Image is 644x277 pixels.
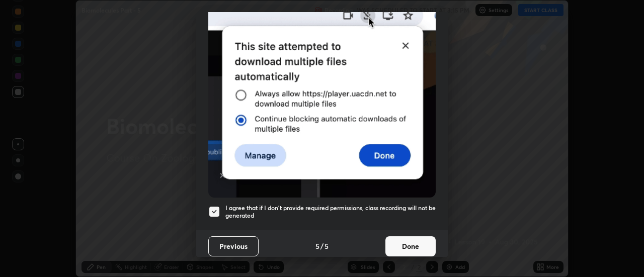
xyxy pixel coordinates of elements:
h4: 5 [315,241,319,251]
h4: 5 [325,241,329,251]
button: Previous [208,236,259,256]
button: Done [385,236,436,256]
h5: I agree that if I don't provide required permissions, class recording will not be generated [225,204,436,220]
h4: / [320,241,324,251]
